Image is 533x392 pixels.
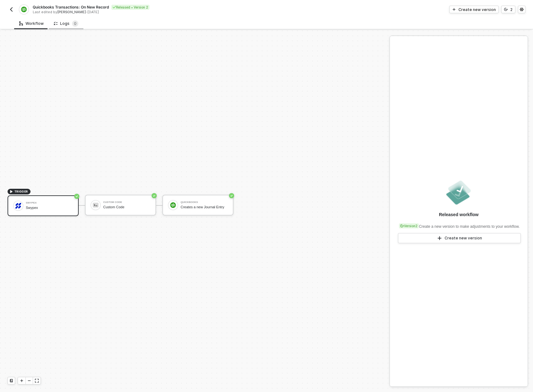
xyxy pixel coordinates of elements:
span: icon-versioning [400,224,404,228]
div: Custom Code [103,205,150,209]
span: icon-play [9,190,13,193]
div: Released • Version 2 [111,5,149,10]
span: icon-success-page [229,193,234,198]
span: icon-expand [35,379,39,383]
div: Last edited by - [DATE] [33,10,266,14]
button: Create new version [398,233,521,243]
span: icon-success-page [152,193,157,198]
button: 2 [501,6,515,13]
div: Released workflow [439,211,479,218]
div: Logs [54,20,78,27]
img: integration-icon [21,7,26,12]
span: [PERSON_NAME] [57,10,86,14]
span: Quickbooks Transactions: On New Record [33,4,109,10]
span: icon-minus [27,379,31,383]
img: icon [93,202,98,208]
span: icon-versioning [504,8,508,11]
div: Workflow [19,21,44,26]
div: QuickBooks [181,201,228,204]
div: 2 [510,7,513,12]
span: icon-play [437,236,442,241]
img: back [9,7,14,12]
div: Swypex [26,206,73,210]
div: Version 2 [399,223,419,228]
div: Creates a new Journal Entry [181,205,228,209]
div: Swypex [26,202,73,204]
sup: 0 [72,20,78,27]
img: icon [15,203,21,209]
button: back [8,6,15,13]
button: Create new version [449,6,499,13]
div: Create a new version to make adjustments to your workflow. [398,220,519,229]
span: icon-play [20,379,24,383]
img: released.png [445,179,473,206]
span: icon-play [452,8,456,11]
div: Custom Code [103,201,150,204]
span: icon-success-page [74,194,79,199]
div: Create new version [458,7,496,12]
span: icon-settings [520,8,524,11]
span: TRIGGER [14,189,28,194]
div: Create new version [445,236,482,241]
img: icon [170,202,176,208]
